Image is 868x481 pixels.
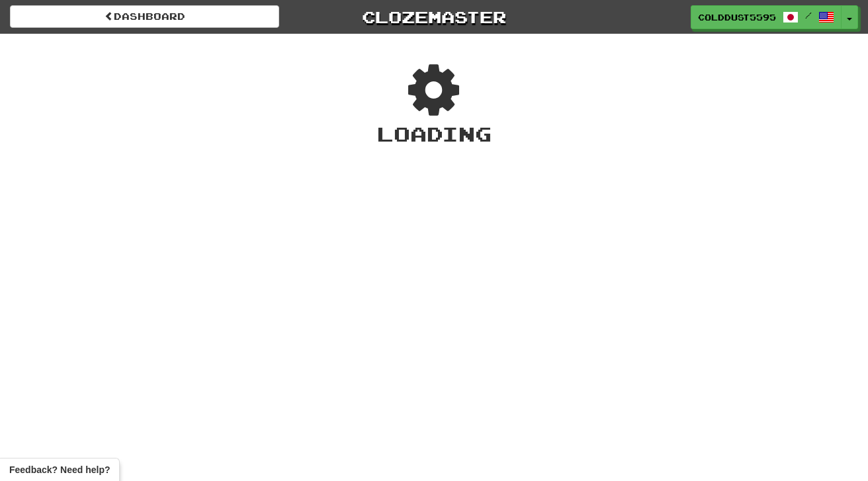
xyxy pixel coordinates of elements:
a: Dashboard [10,5,279,28]
span: ColdDust5595 [698,11,776,23]
a: ColdDust5595 / [691,5,842,29]
span: / [805,11,812,20]
span: Open feedback widget [9,463,110,476]
a: Clozemaster [299,5,568,28]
